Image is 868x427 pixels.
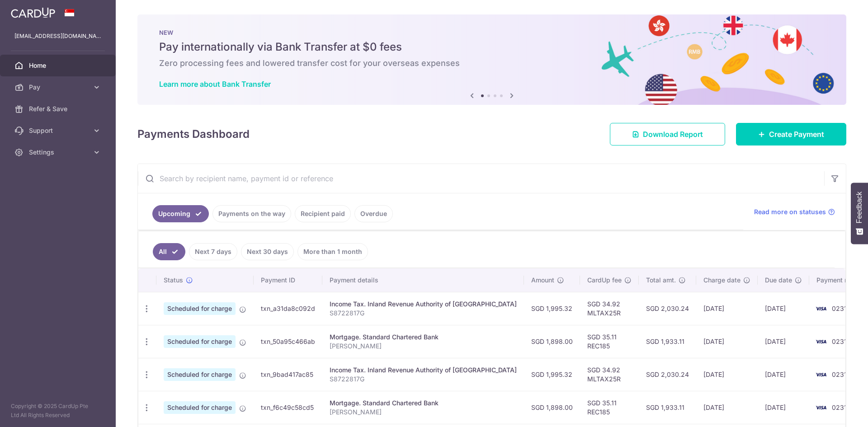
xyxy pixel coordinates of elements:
span: Scheduled for charge [164,368,236,381]
span: Read more on statuses [754,207,826,216]
td: [DATE] [696,358,758,391]
span: Total amt. [646,276,676,285]
img: CardUp [11,7,55,18]
td: txn_9bad417ac85 [254,358,322,391]
h6: Zero processing fees and lowered transfer cost for your overseas expenses [159,58,825,69]
p: [EMAIL_ADDRESS][DOMAIN_NAME] [14,32,101,41]
img: Bank Card [812,402,830,413]
span: Pay [29,83,89,92]
th: Payment ID [254,268,322,292]
td: SGD 1,898.00 [524,391,580,424]
span: 0231 [832,338,847,345]
a: Payments on the way [212,205,291,222]
span: Create Payment [769,129,824,140]
img: Bank Card [812,369,830,380]
td: SGD 1,898.00 [524,325,580,358]
span: Refer & Save [29,104,89,113]
td: SGD 35.11 REC185 [580,391,639,424]
span: Settings [29,148,89,157]
img: Bank transfer banner [137,14,846,105]
a: Next 7 days [189,243,237,260]
td: SGD 34.92 MLTAX25R [580,358,639,391]
span: Scheduled for charge [164,401,236,414]
span: Scheduled for charge [164,335,236,348]
a: Next 30 days [241,243,294,260]
h4: Payments Dashboard [137,126,250,142]
td: SGD 1,995.32 [524,292,580,325]
td: SGD 2,030.24 [639,292,696,325]
span: 0231 [832,371,847,378]
div: Mortgage. Standard Chartered Bank [330,333,517,342]
td: [DATE] [696,391,758,424]
a: More than 1 month [297,243,368,260]
td: [DATE] [758,391,809,424]
td: SGD 1,933.11 [639,391,696,424]
span: Download Report [643,129,703,140]
span: Support [29,126,89,135]
h5: Pay internationally via Bank Transfer at $0 fees [159,40,825,54]
td: SGD 1,995.32 [524,358,580,391]
div: Income Tax. Inland Revenue Authority of [GEOGRAPHIC_DATA] [330,366,517,375]
th: Payment details [322,268,524,292]
td: [DATE] [758,358,809,391]
p: [PERSON_NAME] [330,342,517,351]
p: [PERSON_NAME] [330,408,517,417]
span: 0231 [832,404,847,411]
a: Read more on statuses [754,207,835,216]
td: [DATE] [758,292,809,325]
a: All [153,243,185,260]
a: Learn more about Bank Transfer [159,80,271,89]
td: [DATE] [696,325,758,358]
td: [DATE] [696,292,758,325]
td: [DATE] [758,325,809,358]
p: S8722817G [330,375,517,384]
p: S8722817G [330,309,517,318]
a: Recipient paid [295,205,351,222]
a: Overdue [354,205,393,222]
a: Download Report [610,123,725,145]
td: txn_f6c49c58cd5 [254,391,322,424]
span: Charge date [703,276,741,285]
span: Feedback [855,192,863,223]
span: Status [164,276,183,285]
td: SGD 34.92 MLTAX25R [580,292,639,325]
button: Feedback - Show survey [851,183,868,244]
img: Bank Card [812,336,830,347]
input: Search by recipient name, payment id or reference [138,164,824,193]
div: Income Tax. Inland Revenue Authority of [GEOGRAPHIC_DATA] [330,300,517,309]
td: SGD 1,933.11 [639,325,696,358]
span: Amount [531,276,554,285]
span: Due date [765,276,792,285]
a: Create Payment [736,123,846,145]
td: SGD 2,030.24 [639,358,696,391]
span: 0231 [832,305,847,312]
span: Home [29,61,89,70]
p: NEW [159,29,825,36]
span: CardUp fee [587,276,622,285]
td: SGD 35.11 REC185 [580,325,639,358]
div: Mortgage. Standard Chartered Bank [330,399,517,408]
a: Upcoming [152,205,209,222]
td: txn_50a95c466ab [254,325,322,358]
span: Scheduled for charge [164,302,236,315]
td: txn_a31da8c092d [254,292,322,325]
img: Bank Card [812,303,830,314]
